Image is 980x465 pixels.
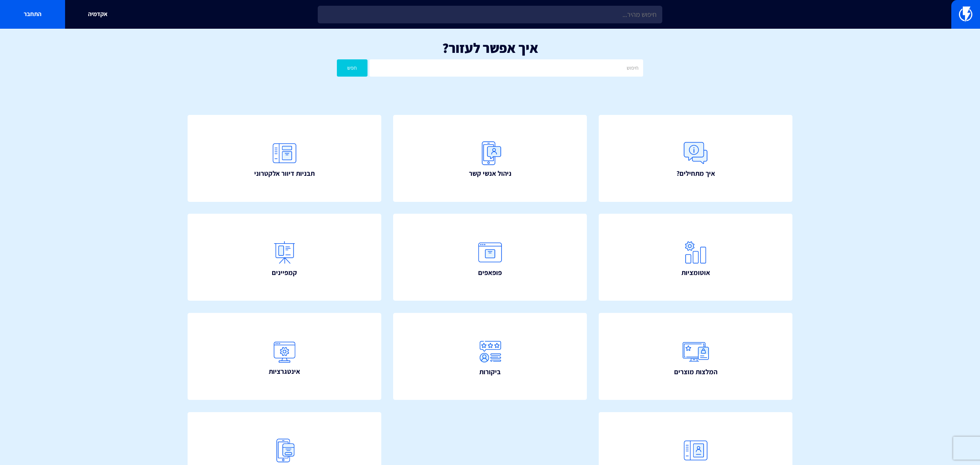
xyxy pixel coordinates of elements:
a: תבניות דיוור אלקטרוני [188,115,381,202]
a: פופאפים [393,214,587,301]
a: אינטגרציות [188,313,381,400]
span: קמפיינים [272,268,297,278]
span: אינטגרציות [269,367,300,377]
a: קמפיינים [188,214,381,301]
a: אוטומציות [599,214,792,301]
span: המלצות מוצרים [674,367,717,377]
span: ביקורות [479,367,501,377]
a: ביקורות [393,313,587,400]
span: אוטומציות [681,268,710,278]
input: חיפוש מהיר... [318,6,662,23]
span: תבניות דיוור אלקטרוני [254,169,315,178]
button: חפש [337,59,367,77]
a: המלצות מוצרים [599,313,792,400]
a: איך מתחילים? [599,115,792,202]
a: ניהול אנשי קשר [393,115,587,202]
span: איך מתחילים? [676,169,715,178]
h1: איך אפשר לעזור? [11,40,969,56]
span: פופאפים [478,268,502,278]
span: ניהול אנשי קשר [469,169,511,178]
input: חיפוש [369,59,643,77]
